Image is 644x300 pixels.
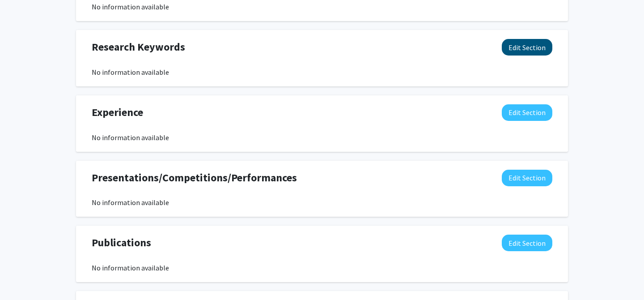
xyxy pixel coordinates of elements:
[7,260,38,293] iframe: Chat
[502,235,552,251] button: Edit Publications
[92,104,143,120] span: Experience
[92,39,185,55] span: Research Keywords
[502,170,552,186] button: Edit Presentations/Competitions/Performances
[92,262,552,273] div: No information available
[92,1,552,12] div: No information available
[92,170,297,186] span: Presentations/Competitions/Performances
[92,235,151,251] span: Publications
[502,104,552,121] button: Edit Experience
[502,39,552,56] button: Edit Research Keywords
[92,67,552,77] div: No information available
[92,197,552,208] div: No information available
[92,132,552,143] div: No information available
